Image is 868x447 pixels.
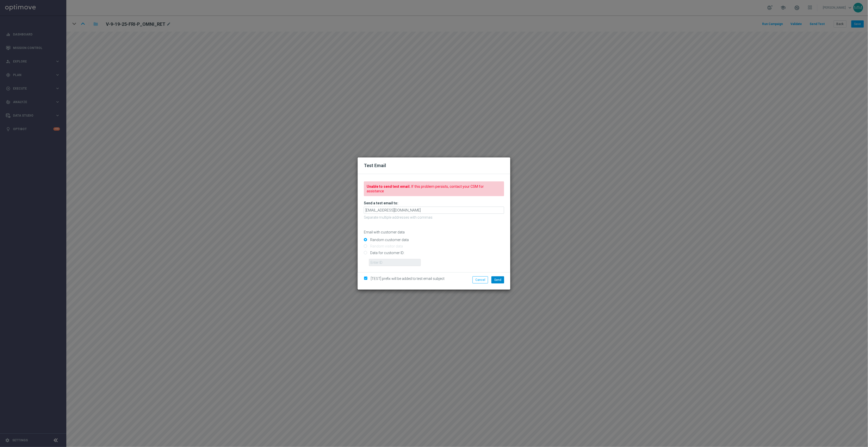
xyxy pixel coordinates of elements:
button: Send [491,276,504,283]
span: Send [494,278,501,282]
button: Cancel [473,276,488,283]
label: Random customer data [369,238,409,242]
span: If this problem persists, contact your CSM for assistance [367,184,484,193]
h3: Send a test email to: [364,201,504,205]
p: Separate multiple addresses with commas [364,215,504,220]
p: Email with customer data [364,230,504,234]
span: [TEST] prefix will be added to test email subject [371,277,444,281]
input: Enter ID [369,259,421,266]
h2: Test Email [364,163,504,169]
span: Unable to send test email. [367,177,411,189]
